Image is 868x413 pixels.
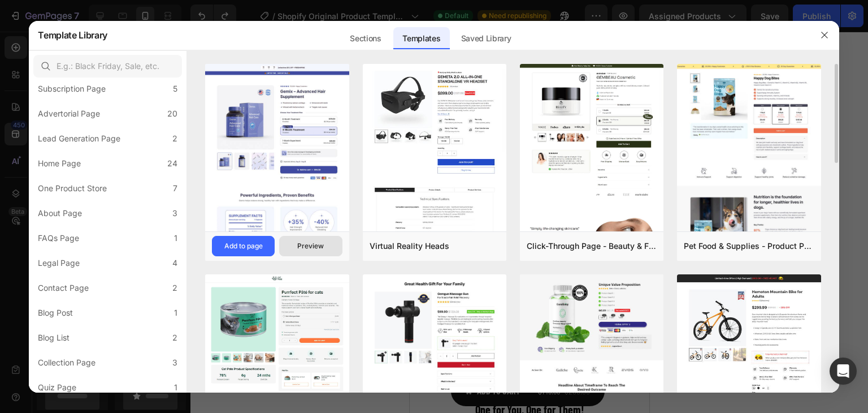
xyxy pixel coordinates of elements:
[224,35,238,49] button: Carousel Next Arrow
[167,157,177,170] div: 24
[38,206,82,220] div: About Page
[167,107,177,121] div: 20
[8,127,40,141] div: $200.00
[2,35,15,49] button: Carousel Back Arrow
[38,20,107,50] h2: Template Library
[38,231,79,245] div: FAQs Page
[172,281,177,295] div: 2
[212,236,275,256] button: Add to page
[38,331,70,345] div: Blog List
[92,126,114,141] div: Saved
[31,183,121,193] p: 8 Massage heads/Speeds options
[38,381,76,394] div: Quiz Page
[33,55,182,78] input: E.g.: Black Friday, Sale, etc.
[38,107,100,121] div: Advertorial Page
[174,231,177,245] div: 1
[41,345,195,375] button: Add to cart
[684,239,814,253] div: Pet Food & Supplies - Product Page with Bundle
[172,132,177,145] div: 2
[154,351,181,368] div: $200.00
[173,82,177,96] div: 5
[38,281,89,295] div: Contact Page
[297,241,324,251] div: Preview
[8,76,231,105] h1: Rylief Nova Massager™
[10,261,230,286] p: Join thousands of everyday people who’ve broken free from constant aches and now
[21,275,160,283] strong: enjoy comfort, energy, and peace every single day.
[38,182,107,195] div: One Product Store
[38,306,73,320] div: Blog Post
[38,256,80,270] div: Legal Page
[44,126,81,143] div: $149.99
[10,231,230,256] p: The Nova Neck Massager doesn’t just hide the pain ,
[224,241,263,251] div: Add to page
[38,132,120,145] div: Lead Generation Page
[173,182,177,195] div: 7
[28,208,90,216] strong: Doctor-Inspired Design
[127,351,151,368] div: $149.99
[31,163,66,173] p: 15 minutes
[8,290,50,306] legend: Color: Black
[279,236,342,256] button: Preview
[452,27,520,50] div: Saved Library
[341,27,390,50] div: Sections
[172,356,177,369] div: 3
[174,381,177,394] div: 1
[172,256,177,270] div: 4
[114,126,131,140] div: 25%
[370,239,449,253] div: Virtual Reality Heads
[8,180,25,196] img: Alt Image
[172,206,177,220] div: 3
[393,27,449,50] div: Templates
[172,331,177,345] div: 2
[38,82,106,96] div: Subscription Page
[8,154,25,171] img: Alt Image
[830,358,857,385] div: Open Intercom Messenger
[67,352,110,367] div: Add to cart
[174,306,177,320] div: 1
[31,153,66,163] p: Relief within
[527,239,657,253] div: Click-Through Page - Beauty & Fitness - Cosmetic
[38,157,81,170] div: Home Page
[58,106,174,115] span: 4.7/5 Rated by 200+ Happy customers
[38,356,96,369] div: Collection Page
